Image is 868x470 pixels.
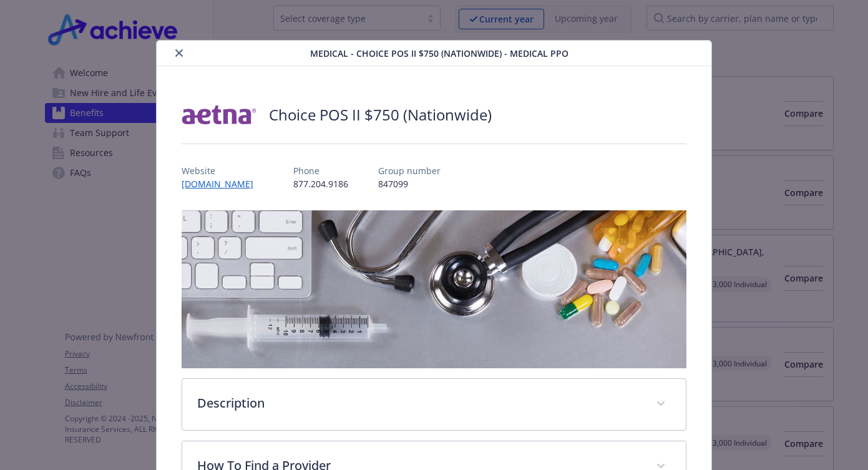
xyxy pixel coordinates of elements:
p: Group number [378,164,441,177]
span: Medical - Choice POS II $750 (Nationwide) - Medical PPO [310,47,568,60]
p: 847099 [378,177,441,190]
img: Aetna Inc [182,96,256,134]
p: Website [182,164,263,177]
img: banner [182,210,686,368]
p: 877.204.9186 [293,177,348,190]
p: Description [197,394,640,413]
a: [DOMAIN_NAME] [182,178,263,190]
p: Phone [293,164,348,177]
button: close [172,46,187,61]
div: Description [182,379,685,430]
h2: Choice POS II $750 (Nationwide) [269,104,492,125]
